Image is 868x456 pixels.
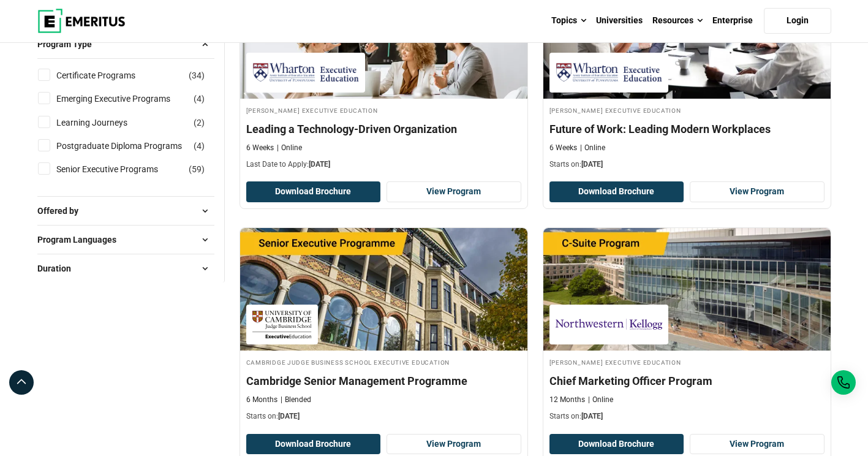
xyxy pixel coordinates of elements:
img: Chief Marketing Officer Program | Online Sales and Marketing Course [543,228,831,351]
p: 6 Months [246,395,277,405]
h4: [PERSON_NAME] Executive Education [246,105,521,115]
span: [DATE] [581,412,603,420]
p: Starts on: [246,411,521,422]
h4: Leading a Technology-Driven Organization [246,121,521,137]
button: Duration [37,259,214,278]
img: Cambridge Senior Management Programme | Online Leadership Course [240,228,527,351]
button: Download Brochure [246,181,381,202]
span: ( ) [194,116,205,129]
a: View Program [690,434,825,455]
span: 4 [197,94,202,104]
span: ( ) [194,139,205,153]
p: 6 Weeks [246,143,274,153]
h4: Cambridge Senior Management Programme [246,373,521,389]
span: Duration [37,262,81,275]
a: Certificate Programs [56,69,160,82]
span: [DATE] [309,160,330,169]
a: View Program [690,181,825,202]
span: [DATE] [581,160,603,169]
button: Program Type [37,35,214,53]
span: 59 [192,164,202,174]
a: Emerging Executive Programs [56,92,195,105]
img: Kellogg Executive Education [556,311,662,338]
p: Online [588,395,613,405]
p: Last Date to Apply: [246,159,521,170]
p: 12 Months [549,395,585,405]
p: Starts on: [549,159,825,170]
button: Download Brochure [246,434,381,455]
a: Senior Executive Programs [56,162,183,176]
a: Postgraduate Diploma Programs [56,139,206,153]
h4: [PERSON_NAME] Executive Education [549,357,825,367]
p: 6 Weeks [549,143,577,153]
h4: [PERSON_NAME] Executive Education [549,105,825,115]
span: Program Languages [37,233,126,246]
button: Download Brochure [549,434,684,455]
span: 2 [197,118,202,127]
a: View Program [387,434,521,455]
a: Login [764,8,831,34]
span: Program Type [37,37,102,51]
a: View Program [387,181,521,202]
a: Leadership Course by Cambridge Judge Business School Executive Education - October 12, 2025 Cambr... [240,228,527,428]
a: Sales and Marketing Course by Kellogg Executive Education - October 14, 2025 Kellogg Executive Ed... [543,228,831,428]
img: Wharton Executive Education [556,59,662,86]
span: ( ) [194,92,205,105]
img: Cambridge Judge Business School Executive Education [252,311,312,338]
button: Download Brochure [549,181,684,202]
p: Online [580,143,605,153]
span: 4 [197,141,202,151]
h4: Chief Marketing Officer Program [549,373,825,389]
img: Wharton Executive Education [252,59,359,86]
span: [DATE] [278,412,300,420]
button: Program Languages [37,230,214,249]
span: 34 [192,70,202,80]
h4: Future of Work: Leading Modern Workplaces [549,121,825,137]
span: ( ) [189,69,205,82]
p: Blended [281,395,311,405]
span: ( ) [189,162,205,176]
p: Starts on: [549,411,825,422]
p: Online [277,143,302,153]
a: Learning Journeys [56,116,152,129]
button: Offered by [37,202,214,220]
span: Offered by [37,204,88,218]
h4: Cambridge Judge Business School Executive Education [246,357,521,367]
